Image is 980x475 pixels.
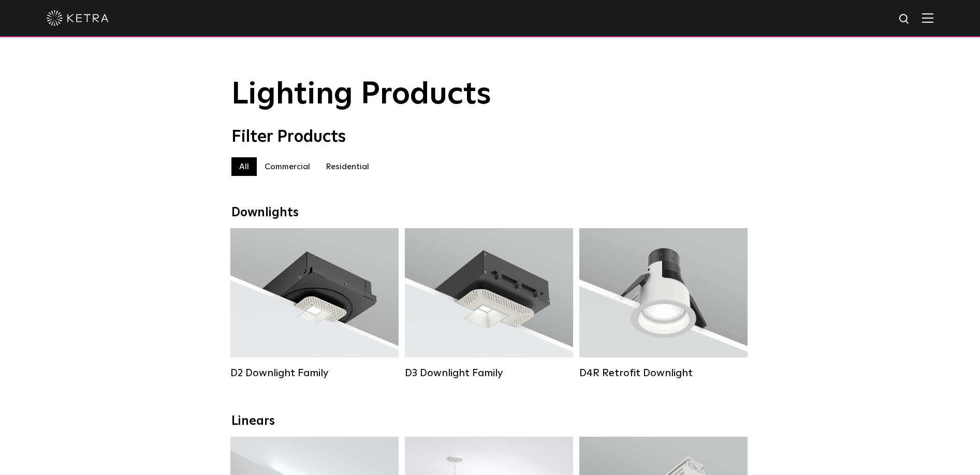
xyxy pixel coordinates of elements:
a: D3 Downlight Family Lumen Output:700 / 900 / 1100Colors:White / Black / Silver / Bronze / Paintab... [405,228,573,379]
div: D2 Downlight Family [230,367,399,379]
div: Linears [231,414,749,429]
label: Commercial [257,157,318,176]
label: All [231,157,257,176]
div: Downlights [231,205,749,220]
a: D4R Retrofit Downlight Lumen Output:800Colors:White / BlackBeam Angles:15° / 25° / 40° / 60°Watta... [579,228,748,379]
span: Lighting Products [231,79,491,110]
img: Hamburger%20Nav.svg [922,13,933,23]
label: Residential [318,157,377,176]
div: Filter Products [231,127,749,147]
a: D2 Downlight Family Lumen Output:1200Colors:White / Black / Gloss Black / Silver / Bronze / Silve... [230,228,399,379]
div: D3 Downlight Family [405,367,573,379]
img: search icon [898,13,911,26]
img: ketra-logo-2019-white [47,10,109,26]
div: D4R Retrofit Downlight [579,367,748,379]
